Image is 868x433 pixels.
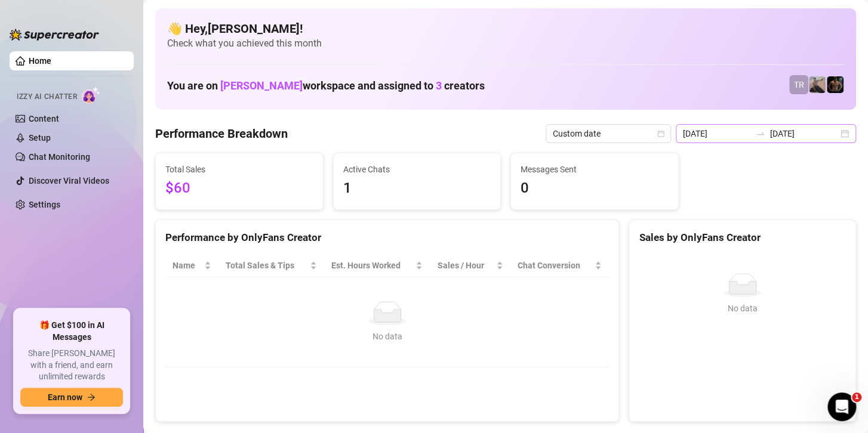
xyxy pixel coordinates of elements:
[218,254,324,277] th: Total Sales & Tips
[521,177,669,200] span: 0
[20,348,123,383] span: Share [PERSON_NAME] with a friend, and earn unlimited rewards
[29,133,51,143] a: Setup
[794,78,804,91] span: TR
[167,37,844,50] span: Check what you achieved this month
[165,177,313,200] span: $60
[331,259,414,272] div: Est. Hours Worked
[17,91,77,103] span: Izzy AI Chatter
[827,76,844,93] img: Trent
[48,392,82,402] span: Earn now
[29,200,60,209] a: Settings
[173,259,202,272] span: Name
[756,129,765,138] span: swap-right
[437,259,494,272] span: Sales / Hour
[827,392,856,421] iframe: Intercom live chat
[683,127,751,140] input: Start date
[165,254,218,277] th: Name
[29,56,51,66] a: Home
[756,129,765,138] span: to
[20,320,123,343] span: 🎁 Get $100 in AI Messages
[657,130,664,137] span: calendar
[167,79,485,92] h1: You are on workspace and assigned to creators
[436,79,442,92] span: 3
[165,230,609,246] div: Performance by OnlyFans Creator
[521,163,669,176] span: Messages Sent
[644,302,841,315] div: No data
[220,79,303,92] span: [PERSON_NAME]
[852,392,861,402] span: 1
[510,254,609,277] th: Chat Conversion
[518,259,592,272] span: Chat Conversion
[29,114,59,123] a: Content
[639,230,846,246] div: Sales by OnlyFans Creator
[177,330,597,343] div: No data
[20,388,123,407] button: Earn nowarrow-right
[29,152,90,162] a: Chat Monitoring
[809,76,826,93] img: LC
[553,125,664,143] span: Custom date
[29,176,109,185] a: Discover Viral Videos
[10,29,99,41] img: logo-BBDzfeDw.svg
[343,177,491,200] span: 1
[155,125,288,142] h4: Performance Breakdown
[167,20,844,37] h4: 👋 Hey, [PERSON_NAME] !
[770,127,838,140] input: End date
[226,259,307,272] span: Total Sales & Tips
[165,163,313,176] span: Total Sales
[343,163,491,176] span: Active Chats
[87,393,96,401] span: arrow-right
[430,254,510,277] th: Sales / Hour
[82,86,100,104] img: AI Chatter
